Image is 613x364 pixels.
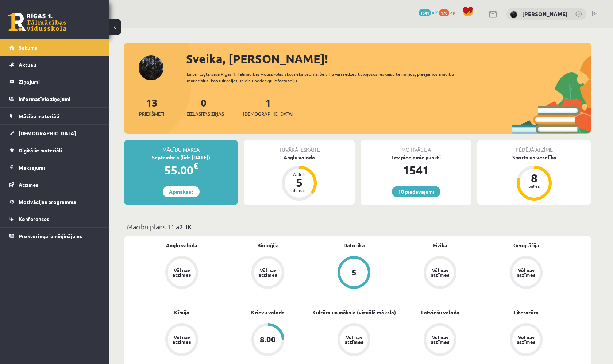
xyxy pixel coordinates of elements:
a: Ziņojumi [9,73,100,90]
span: Digitālie materiāli [19,147,62,154]
div: Pēdējā atzīme [477,140,591,154]
div: Atlicis [288,172,310,177]
div: Vēl nav atzīmes [516,335,536,344]
span: Mācību materiāli [19,113,59,119]
span: mP [432,9,438,15]
a: Krievu valoda [251,309,285,316]
a: [DEMOGRAPHIC_DATA] [9,125,100,142]
a: 0Neizlasītās ziņas [183,96,224,117]
a: [PERSON_NAME] [522,10,568,18]
span: xp [450,9,455,15]
a: Maksājumi [9,159,100,176]
span: € [193,160,198,171]
a: Digitālie materiāli [9,142,100,159]
div: Vēl nav atzīmes [516,268,536,277]
a: Aktuāli [9,56,100,73]
div: Tev pieejamie punkti [361,154,471,161]
div: Sveika, [PERSON_NAME]! [186,50,591,67]
a: Vēl nav atzīmes [225,256,311,290]
div: Angļu valoda [244,154,355,161]
div: 55.00 [124,161,238,179]
a: Vēl nav atzīmes [311,323,397,357]
span: Priekšmeti [139,110,164,117]
a: Vēl nav atzīmes [397,323,483,357]
a: Literatūra [514,309,539,316]
a: Informatīvie ziņojumi [9,90,100,107]
a: Ģeogrāfija [513,241,539,249]
div: Tuvākā ieskaite [244,140,355,154]
div: Motivācija [361,140,471,154]
div: Vēl nav atzīmes [171,268,192,277]
a: Fizika [433,241,447,249]
a: Atzīmes [9,176,100,193]
a: Vēl nav atzīmes [483,256,569,290]
a: Angļu valoda Atlicis 5 dienas [244,154,355,202]
legend: Maksājumi [19,159,100,176]
span: Proktoringa izmēģinājums [19,233,82,239]
a: Vēl nav atzīmes [397,256,483,290]
a: Apmaksāt [163,186,200,197]
a: Sports un veselība 8 balles [477,154,591,202]
div: Vēl nav atzīmes [430,268,450,277]
div: Vēl nav atzīmes [430,335,450,344]
a: 1541 mP [419,9,438,15]
a: Bioloģija [257,241,279,249]
a: Kultūra un māksla (vizuālā māksla) [312,309,396,316]
span: 1541 [419,9,431,16]
a: Vēl nav atzīmes [139,323,225,357]
div: 8 [523,172,545,184]
a: Vēl nav atzīmes [139,256,225,290]
a: Motivācijas programma [9,193,100,210]
span: 178 [439,9,449,16]
span: Aktuāli [19,61,36,68]
span: [DEMOGRAPHIC_DATA] [19,130,76,136]
a: 10 piedāvājumi [392,186,440,197]
a: Vēl nav atzīmes [483,323,569,357]
span: Konferences [19,216,49,222]
a: 1[DEMOGRAPHIC_DATA] [243,96,293,117]
div: 8.00 [260,336,276,344]
span: Atzīmes [19,181,38,188]
div: Sports un veselība [477,154,591,161]
a: Mācību materiāli [9,108,100,124]
div: Septembris (līdz [DATE]) [124,154,238,161]
a: Rīgas 1. Tālmācības vidusskola [8,13,66,31]
span: [DEMOGRAPHIC_DATA] [243,110,293,117]
legend: Ziņojumi [19,73,100,90]
span: Motivācijas programma [19,198,76,205]
div: 5 [288,177,310,188]
div: Vēl nav atzīmes [258,268,278,277]
a: 5 [311,256,397,290]
div: balles [523,184,545,188]
a: 13Priekšmeti [139,96,164,117]
div: Vēl nav atzīmes [344,335,364,344]
div: 1541 [361,161,471,179]
div: 5 [352,268,356,276]
span: Sākums [19,44,37,51]
div: Laipni lūgts savā Rīgas 1. Tālmācības vidusskolas skolnieka profilā. Šeit Tu vari redzēt tuvojošo... [187,71,467,84]
img: Karolina Rogalika [510,11,517,18]
span: Neizlasītās ziņas [183,110,224,117]
a: Angļu valoda [166,241,197,249]
a: 8.00 [225,323,311,357]
a: Ķīmija [174,309,189,316]
a: Latviešu valoda [421,309,459,316]
a: 178 xp [439,9,459,15]
a: Sākums [9,39,100,56]
a: Konferences [9,210,100,227]
a: Datorika [343,241,365,249]
legend: Informatīvie ziņojumi [19,90,100,107]
div: Mācību maksa [124,140,238,154]
div: dienas [288,188,310,193]
p: Mācību plāns 11.a2 JK [127,222,588,232]
a: Proktoringa izmēģinājums [9,228,100,244]
div: Vēl nav atzīmes [171,335,192,344]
